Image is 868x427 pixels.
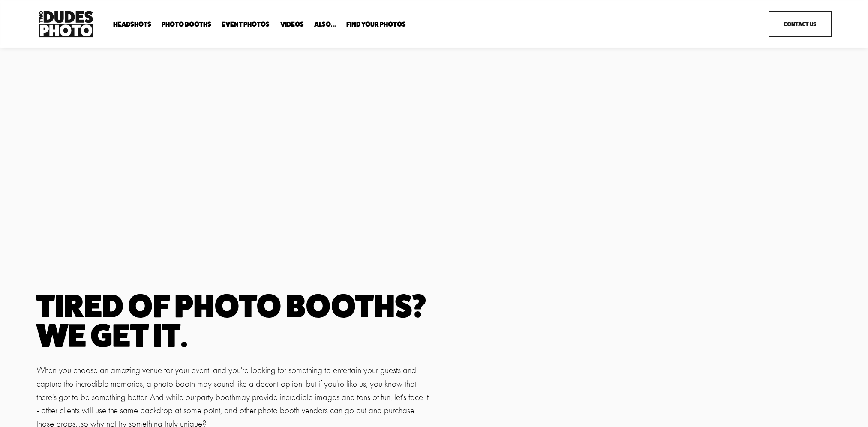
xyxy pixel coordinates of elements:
h1: Tired of photo booths? we get it. [36,291,432,350]
a: folder dropdown [346,21,406,29]
a: folder dropdown [162,21,211,29]
a: folder dropdown [314,21,336,29]
span: Photo Booths [162,21,211,28]
a: folder dropdown [113,21,151,29]
img: Two Dudes Photo | Headshots, Portraits &amp; Photo Booths [36,9,96,39]
a: Contact Us [769,11,832,37]
a: party booth [196,392,235,402]
span: Headshots [113,21,151,28]
a: Videos [280,21,304,29]
a: Event Photos [222,21,270,29]
span: Find Your Photos [346,21,406,28]
span: Also... [314,21,336,28]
